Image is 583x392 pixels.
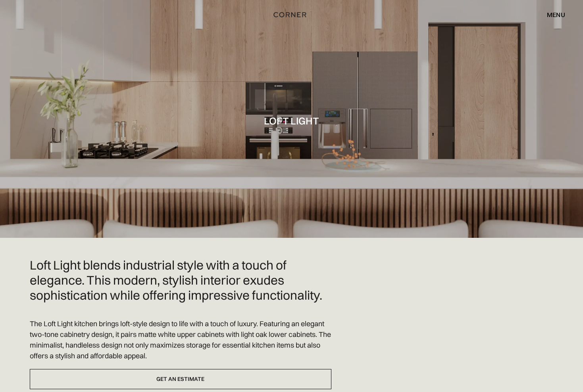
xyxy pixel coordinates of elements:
a: home [262,10,321,20]
h1: Loft Light [264,115,319,126]
p: The Loft Light kitchen brings loft-style design to life with a touch of luxury. Featuring an eleg... [30,318,331,361]
div: menu [539,8,565,21]
div: menu [547,11,565,18]
a: Get an estimate [30,369,331,389]
h2: Loft Light blends industrial style with a touch of elegance. This modern, stylish interior exudes... [30,258,331,302]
